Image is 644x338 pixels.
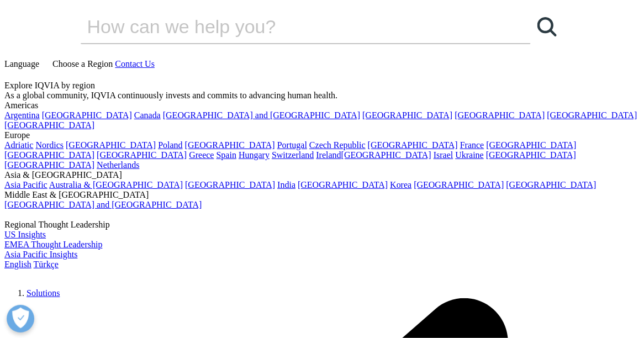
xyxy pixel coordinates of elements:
[239,150,270,160] a: Hungary
[4,180,47,189] a: Asia Pacific
[97,150,187,160] a: [GEOGRAPHIC_DATA]
[35,140,64,150] a: Nordics
[34,260,59,269] a: Türkçe
[390,180,411,189] a: Korea
[341,150,431,160] a: ​[GEOGRAPHIC_DATA]
[298,180,388,189] a: [GEOGRAPHIC_DATA]
[81,10,499,43] input: Ara
[27,288,60,298] a: Solutions
[460,140,484,150] a: France
[66,140,156,150] a: [GEOGRAPHIC_DATA]
[217,150,236,160] a: Spain
[4,91,640,101] div: As a global community, IQVIA continuously invests and commits to advancing human health.
[455,110,545,120] a: [GEOGRAPHIC_DATA]
[115,59,155,68] a: Contact Us
[4,110,40,120] a: Argentina
[531,10,564,43] a: Ara
[189,150,214,160] a: Greece
[434,150,453,160] a: Israel
[158,140,182,150] a: Poland
[4,81,640,91] div: Explore IQVIA by region
[163,110,360,120] a: [GEOGRAPHIC_DATA] and [GEOGRAPHIC_DATA]
[49,180,183,189] a: Australia & [GEOGRAPHIC_DATA]
[506,180,597,189] a: [GEOGRAPHIC_DATA]
[309,140,366,150] a: Czech Republic
[455,150,484,160] a: Ukraine
[4,220,640,230] div: Regional Thought Leadership
[486,150,576,160] a: [GEOGRAPHIC_DATA]
[4,170,640,180] div: Asia & [GEOGRAPHIC_DATA]
[4,140,33,150] a: Adriatic
[414,180,504,189] a: [GEOGRAPHIC_DATA]
[185,180,275,189] a: [GEOGRAPHIC_DATA]
[97,160,139,170] a: Netherlands
[4,200,202,209] a: [GEOGRAPHIC_DATA] and [GEOGRAPHIC_DATA]
[185,140,275,150] a: [GEOGRAPHIC_DATA]
[277,180,295,189] a: India
[4,120,94,130] a: [GEOGRAPHIC_DATA]
[547,110,637,120] a: [GEOGRAPHIC_DATA]
[368,140,458,150] a: [GEOGRAPHIC_DATA]
[487,140,577,150] a: [GEOGRAPHIC_DATA]
[4,190,640,200] div: Middle East & [GEOGRAPHIC_DATA]
[4,130,640,140] div: Europe
[277,140,307,150] a: Portugal
[4,230,46,239] a: US Insights
[134,110,161,120] a: Canada
[537,17,557,36] svg: Search
[316,150,341,160] a: Ireland
[272,150,314,160] a: Switzerland
[4,150,94,160] a: [GEOGRAPHIC_DATA]
[4,250,77,259] a: Asia Pacific Insights
[4,160,94,170] a: [GEOGRAPHIC_DATA]
[52,59,113,68] span: Choose a Region
[7,305,34,332] button: Open Preferences
[4,260,31,269] a: English
[362,110,452,120] a: [GEOGRAPHIC_DATA]
[42,110,132,120] a: [GEOGRAPHIC_DATA]
[4,101,640,110] div: Americas
[4,59,39,68] span: Language
[4,240,102,249] a: EMEA Thought Leadership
